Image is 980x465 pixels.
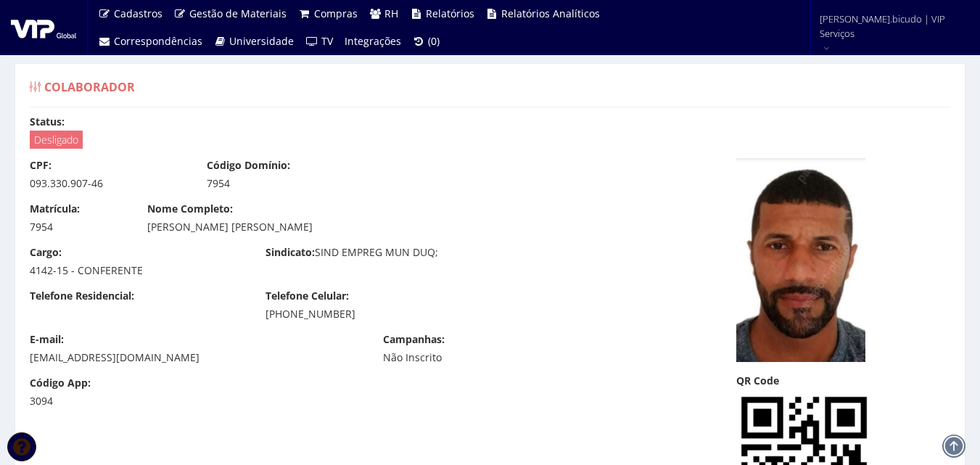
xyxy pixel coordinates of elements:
label: Telefone Celular: [265,289,349,303]
label: Sindicato: [265,245,315,260]
label: Status: [30,115,65,129]
div: 7954 [30,220,125,234]
span: Desligado [30,131,83,149]
label: Código Domínio: [207,158,290,173]
span: Cadastros [114,7,162,20]
div: Não Inscrito [383,350,538,365]
span: [PERSON_NAME].bicudo | VIP Serviços [820,12,961,41]
label: E-mail: [30,332,64,347]
span: Gestão de Materiais [189,7,287,20]
div: [PHONE_NUMBER] [265,307,479,321]
img: logo [11,17,76,38]
span: Correspondências [114,34,202,48]
span: TV [321,34,333,48]
span: (0) [428,34,440,48]
label: Matrícula: [30,202,80,216]
span: Colaborador [44,79,135,95]
span: RH [384,7,398,20]
span: Integrações [345,34,401,48]
div: [EMAIL_ADDRESS][DOMAIN_NAME] [30,350,361,365]
a: Integrações [339,28,407,55]
div: 093.330.907-46 [30,176,185,191]
label: Nome Completo: [147,202,233,216]
div: 7954 [207,176,362,191]
img: marcos-macacucapturar-16788169326410b6a4c0c22.PNG [736,158,865,363]
label: Campanhas: [383,332,445,347]
span: Relatórios Analíticos [501,7,600,20]
label: QR Code [736,374,779,388]
a: (0) [407,28,446,55]
label: CPF: [30,158,52,173]
div: 3094 [30,394,125,408]
a: Universidade [208,28,300,55]
a: Correspondências [92,28,208,55]
span: Universidade [229,34,294,48]
div: SIND EMPREG MUN DUQ; [255,245,490,263]
label: Telefone Residencial: [30,289,134,303]
div: [PERSON_NAME] [PERSON_NAME] [147,220,597,234]
a: TV [300,28,339,55]
span: Relatórios [426,7,474,20]
label: Código App: [30,376,91,390]
span: Compras [314,7,358,20]
label: Cargo: [30,245,62,260]
div: 4142-15 - CONFERENTE [30,263,244,278]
